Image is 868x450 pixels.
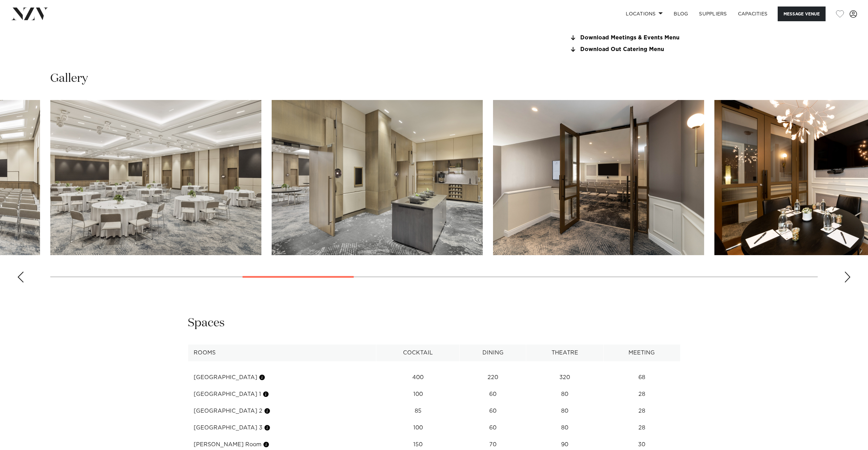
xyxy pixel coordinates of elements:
[50,100,261,255] swiper-slide: 7 / 24
[376,345,460,361] th: Cocktail
[604,420,680,436] td: 28
[460,369,526,386] td: 220
[526,369,604,386] td: 320
[733,7,773,21] a: Capacities
[460,345,526,361] th: Dining
[569,47,681,53] a: Download Out Catering Menu
[376,386,460,403] td: 100
[604,403,680,420] td: 28
[188,386,376,403] td: [GEOGRAPHIC_DATA] 1
[493,100,704,255] swiper-slide: 9 / 24
[50,71,88,86] h2: Gallery
[376,369,460,386] td: 400
[604,345,680,361] th: Meeting
[526,386,604,403] td: 80
[778,7,826,21] button: Message Venue
[620,7,668,21] a: Locations
[694,7,732,21] a: SUPPLIERS
[376,403,460,420] td: 85
[188,369,376,386] td: [GEOGRAPHIC_DATA]
[11,8,48,20] img: nzv-logo.png
[460,403,526,420] td: 60
[526,403,604,420] td: 80
[376,420,460,436] td: 100
[668,7,694,21] a: BLOG
[604,386,680,403] td: 28
[272,100,483,255] swiper-slide: 8 / 24
[526,420,604,436] td: 80
[604,369,680,386] td: 68
[188,420,376,436] td: [GEOGRAPHIC_DATA] 3
[188,345,376,361] th: Rooms
[460,386,526,403] td: 60
[526,345,604,361] th: Theatre
[188,403,376,420] td: [GEOGRAPHIC_DATA] 2
[188,315,225,331] h2: Spaces
[460,420,526,436] td: 60
[569,35,681,41] a: Download Meetings & Events Menu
